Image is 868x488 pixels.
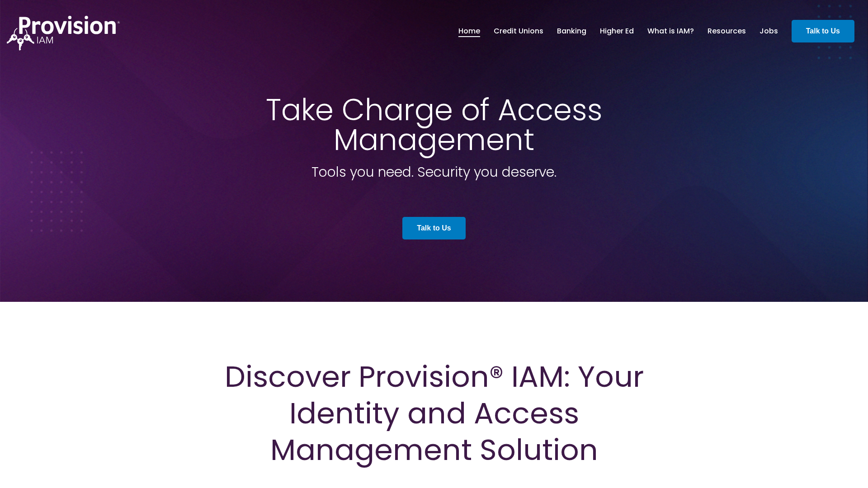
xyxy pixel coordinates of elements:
[647,23,694,39] a: What is IAM?
[458,23,480,39] a: Home
[199,358,669,469] h1: Discover Provision® IAM: Your Identity and Access Management Solution
[7,16,120,51] img: ProvisionIAM-Logo-White
[311,162,557,182] span: Tools you need. Security you deserve.
[792,20,854,42] a: Talk to Us
[494,23,543,39] a: Credit Unions
[452,17,785,46] nav: menu
[266,89,603,160] span: Take Charge of Access Management
[806,27,840,35] strong: Talk to Us
[600,23,634,39] a: Higher Ed
[417,224,451,232] strong: Talk to Us
[759,23,778,39] a: Jobs
[402,217,465,239] a: Talk to Us
[557,23,586,39] a: Banking
[708,23,746,39] a: Resources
